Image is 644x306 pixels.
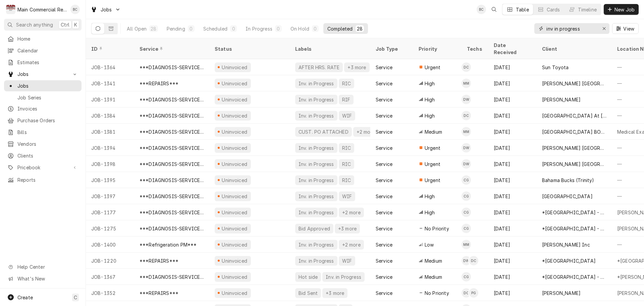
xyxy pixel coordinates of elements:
div: [PERSON_NAME] [GEOGRAPHIC_DATA] [542,80,606,87]
div: 28 [151,25,156,32]
div: RIF [341,96,351,103]
div: Uninvoiced [221,128,248,135]
div: +3 more [325,290,345,297]
div: Priority [419,45,455,52]
div: Hot side [298,273,318,280]
span: Urgent [425,177,440,184]
div: JOB-1177 [86,204,134,220]
div: [DATE] [488,220,537,236]
span: What's New [17,275,77,282]
div: [DATE] [488,107,537,124]
span: High [425,96,435,103]
div: Service [376,96,392,103]
div: Caleb Gorton's Avatar [462,208,471,217]
span: Search anything [16,21,53,28]
div: Parker Gilbert's Avatar [469,288,478,298]
span: Urgent [425,161,440,168]
div: [DATE] [488,172,537,188]
button: Erase input [599,23,609,34]
div: Service [376,273,392,280]
div: Mike Marchese's Avatar [462,127,471,136]
div: DW [462,159,471,169]
div: CG [462,208,471,217]
span: Help Center [17,263,77,270]
div: Uninvoiced [221,290,248,297]
div: AFTER HRS. RATE [298,64,340,71]
a: Estimates [4,57,82,68]
div: WIF [341,193,353,200]
div: Inv. in Progress [298,177,335,184]
div: 0 [189,25,193,32]
span: High [425,80,435,87]
span: C [74,294,77,301]
div: [PERSON_NAME] [542,96,581,103]
div: Uninvoiced [221,144,248,151]
div: On Hold [290,25,309,32]
div: JOB-1341 [86,75,134,91]
a: Reports [4,174,82,185]
div: Dylan Crawford's Avatar [462,111,471,120]
div: Caleb Gorton's Avatar [462,224,471,233]
span: View [622,25,636,32]
span: Home [17,35,78,42]
div: JOB-1391 [86,91,134,107]
div: JOB-1395 [86,172,134,188]
div: CG [462,224,471,233]
div: DC [462,288,471,298]
span: Bills [17,129,78,136]
div: Inv. in Progress [298,161,335,168]
div: *[GEOGRAPHIC_DATA] - Culinary [542,225,606,232]
button: View [612,23,639,34]
div: Service [376,241,392,248]
div: 0 [231,25,235,32]
a: Vendors [4,138,82,149]
div: Bookkeeper Main Commercial's Avatar [477,5,486,14]
div: *[GEOGRAPHIC_DATA] - Culinary [542,273,606,280]
div: JOB-1220 [86,253,134,269]
div: [PERSON_NAME] [GEOGRAPHIC_DATA] [542,161,606,168]
div: JOB-1352 [86,285,134,301]
span: High [425,209,435,216]
div: RIC [341,177,352,184]
span: New Job [613,6,636,13]
div: DW [462,95,471,104]
div: *[GEOGRAPHIC_DATA] [542,257,596,264]
div: Inv. in Progress [298,80,335,87]
div: Main Commercial Refrigeration Service's Avatar [6,5,15,14]
div: DW [462,256,471,265]
div: Labels [295,45,365,52]
div: [DATE] [488,285,537,301]
a: Go to Jobs [4,69,82,80]
span: K [74,21,77,28]
span: Estimates [17,59,78,66]
div: Dylan Crawford's Avatar [462,62,471,72]
div: Techs [467,45,483,52]
div: Inv. in Progress [298,193,335,200]
a: Go to What's New [4,273,82,284]
div: Uninvoiced [221,193,248,200]
span: Ctrl [61,21,69,28]
div: [GEOGRAPHIC_DATA] [542,193,593,200]
div: 0 [313,25,317,32]
div: [DATE] [488,75,537,91]
a: Home [4,33,82,44]
div: 0 [276,25,280,32]
div: [DATE] [488,188,537,204]
div: Timeline [578,6,597,13]
div: WIF [341,257,353,264]
div: MM [462,79,471,88]
a: Purchase Orders [4,115,82,126]
div: +3 more [337,225,357,232]
span: Reports [17,176,78,183]
span: Medium [425,273,442,280]
div: CUST. PO ATTACHED [298,128,349,135]
div: BC [70,5,80,14]
div: RIC [341,80,352,87]
div: All Open [127,25,147,32]
div: Caleb Gorton's Avatar [462,272,471,281]
div: Uninvoiced [221,64,248,71]
div: [DATE] [488,91,537,107]
div: Date Received [494,42,530,56]
span: Jobs [17,82,78,89]
div: [DATE] [488,140,537,156]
